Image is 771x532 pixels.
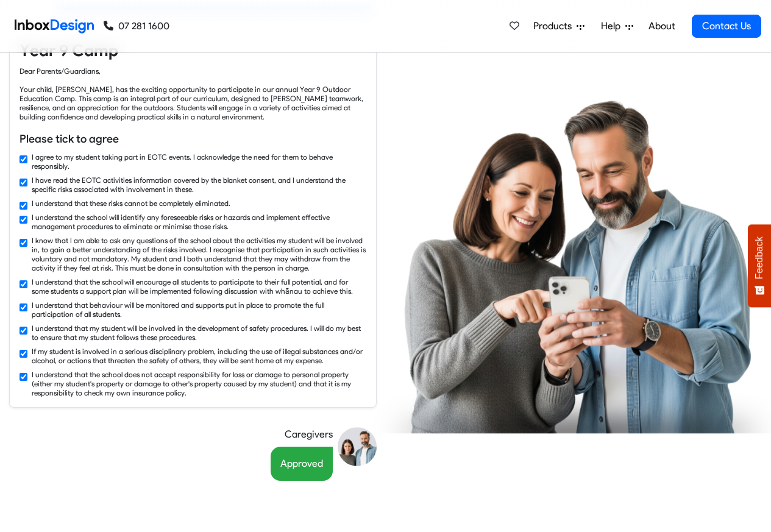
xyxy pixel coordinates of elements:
label: I understand the school will identify any foreseeable risks or hazards and implement effective ma... [32,213,366,231]
div: Caregivers [285,427,333,442]
span: Feedback [754,236,765,279]
div: Dear Parents/Guardians, Your child, [PERSON_NAME], has the exciting opportunity to participate in... [20,66,366,121]
label: I understand that behaviour will be monitored and supports put in place to promote the full parti... [32,300,366,319]
label: I understand that the school does not accept responsibility for loss or damage to personal proper... [32,370,366,397]
span: Products [533,19,577,34]
label: I know that I am able to ask any questions of the school about the activities my student will be ... [32,236,366,272]
label: If my student is involved in a serious disciplinary problem, including the use of illegal substan... [32,347,366,365]
label: I understand that the school will encourage all students to participate to their full potential, ... [32,277,366,296]
a: Contact Us [692,15,761,38]
button: Feedback - Show survey [748,224,771,307]
a: About [645,14,678,38]
h6: Please tick to agree [20,131,366,147]
label: I have read the EOTC activities information covered by the blanket consent, and I understand the ... [32,176,366,194]
label: I understand that my student will be involved in the development of safety procedures. I will do ... [32,324,366,342]
a: Products [528,14,589,38]
label: I agree to my student taking part in EOTC events. I acknowledge the need for them to behave respo... [32,152,366,171]
div: Approved [271,447,333,481]
a: Help [596,14,638,38]
span: Help [601,19,625,34]
img: cargiver_avatar.png [338,427,377,466]
label: I understand that these risks cannot be completely eliminated. [32,199,230,208]
a: 07 281 1600 [104,19,169,34]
